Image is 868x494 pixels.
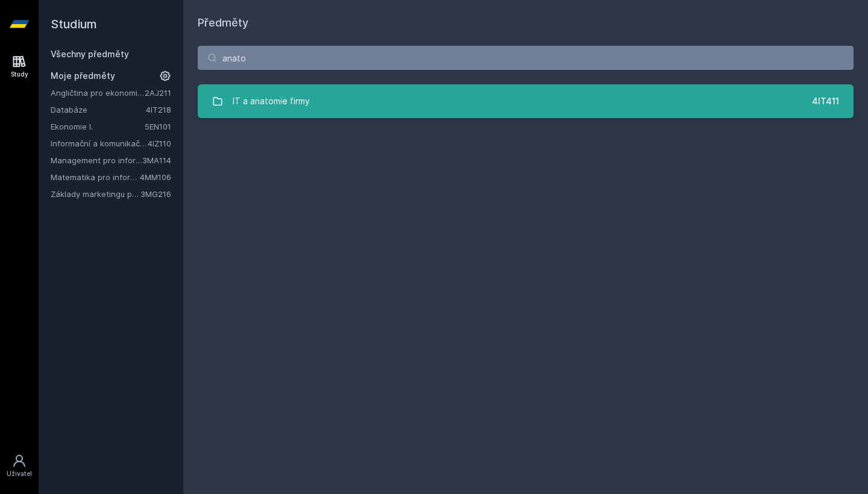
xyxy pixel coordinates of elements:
a: Informační a komunikační technologie [51,137,148,149]
a: 2AJ211 [145,88,171,98]
div: Study [11,70,28,79]
div: 4IT411 [812,95,839,107]
a: 3MA114 [142,155,171,165]
a: 4IT218 [146,105,171,114]
a: Angličtina pro ekonomická studia 1 (B2/C1) [51,87,145,99]
a: 3MG216 [140,189,171,199]
input: Název nebo ident předmětu… [198,46,854,70]
a: 4MM106 [140,172,171,182]
div: IT a anatomie firmy [233,89,310,113]
a: Ekonomie I. [51,120,145,133]
div: Uživatel [7,469,32,478]
a: Matematika pro informatiky [51,171,140,183]
a: Management pro informatiky a statistiky [51,154,142,166]
a: Study [2,48,36,85]
a: IT a anatomie firmy 4IT411 [198,84,854,118]
a: Uživatel [2,448,36,484]
a: 4IZ110 [148,139,171,148]
h1: Předměty [198,14,854,31]
a: 5EN101 [145,122,171,131]
a: Databáze [51,104,146,116]
a: Základy marketingu pro informatiky a statistiky [51,188,140,200]
span: Moje předměty [51,70,115,82]
a: Všechny předměty [51,49,129,59]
